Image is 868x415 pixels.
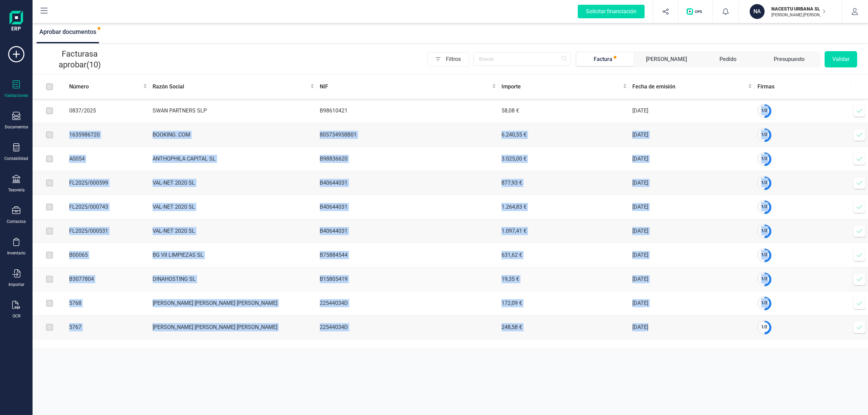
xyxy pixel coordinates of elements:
td: BG VII LIMPIEZAS SL [150,243,317,267]
td: 19,35 € [499,267,630,291]
td: 248,58 € [499,315,630,339]
td: FL2025/000531 [66,219,150,243]
td: VAL-NET 2020 SL [150,171,317,195]
button: Filtros [427,52,469,66]
td: B15805419 [317,267,499,291]
span: 1 / 2 [761,300,767,305]
td: 1635986720 [66,123,150,147]
td: [DATE] [630,315,755,339]
td: BOOKING .COM [150,123,317,147]
span: Importe [501,83,622,91]
p: [PERSON_NAME] [PERSON_NAME] [771,12,826,18]
input: Buscar [473,52,571,66]
td: [DATE] [630,291,755,315]
span: 1 / 2 [761,108,767,113]
td: B75884544 [317,243,499,267]
td: DINAHOSTING SL [150,267,317,291]
td: 3.025,00 € [499,147,630,171]
div: [PERSON_NAME] [646,55,687,63]
td: SWAN PARTNERS SLP [150,99,317,123]
td: 877,93 € [499,171,630,195]
td: 22544034D [317,291,499,315]
span: 1 / 2 [761,276,767,281]
button: Solicitar financiación [570,1,653,22]
td: [PERSON_NAME] [PERSON_NAME] [PERSON_NAME] [150,315,317,339]
td: 1.264,83 € [499,195,630,219]
div: Contactos [7,219,26,224]
div: Documentos [5,124,28,130]
td: VAL-NET 2020 SL [150,195,317,219]
div: NA [750,4,765,19]
td: ANTHOPHILA CAPITAL SL [150,147,317,171]
td: 5768 [66,291,150,315]
td: B40644031 [317,195,499,219]
span: NIF [320,83,491,91]
td: 0837/2025 [66,99,150,123]
td: [DATE] [630,243,755,267]
span: 1 / 2 [761,228,767,233]
td: [PERSON_NAME] [PERSON_NAME] [PERSON_NAME] [150,291,317,315]
p: NACESTU URBANA SL [771,5,826,12]
div: Importar [8,282,24,287]
td: 631,62 € [499,243,630,267]
button: Validar [825,51,857,67]
span: 1 / 2 [761,252,767,257]
td: 5767 [66,315,150,339]
td: 1.097,41 € [499,219,630,243]
div: Solicitar financiación [578,5,645,18]
td: 805734958B01 [317,123,499,147]
td: B98610421 [317,99,499,123]
span: 1 / 2 [761,204,767,209]
td: B40644031 [317,171,499,195]
div: Contabilidad [4,156,28,161]
span: 1 / 2 [761,156,767,161]
span: Filtros [446,53,469,66]
td: [DATE] [630,219,755,243]
td: 58,08 € [499,99,630,123]
div: Validaciones [4,93,28,98]
td: [DATE] [630,123,755,147]
img: Logo Finanedi [9,11,23,33]
div: Presupuesto [774,55,805,63]
p: Facturas a aprobar (10) [43,48,116,70]
div: OCR [13,313,20,319]
span: Fecha de emisión [632,83,747,91]
td: [DATE] [630,171,755,195]
div: Tesorería [8,187,25,193]
span: 1 / 2 [761,325,767,329]
td: FL2025/000599 [66,171,150,195]
td: B00065 [66,243,150,267]
div: Factura [594,55,612,63]
span: Número [69,83,142,91]
button: Logo de OPS [683,1,709,22]
td: B98836620 [317,147,499,171]
td: 172,09 € [499,291,630,315]
img: Logo de OPS [687,8,705,15]
span: 1 / 2 [761,132,767,137]
th: Firmas [755,75,851,99]
td: VAL-NET 2020 SL [150,219,317,243]
td: [DATE] [630,99,755,123]
span: 1 / 2 [761,180,767,185]
td: B3077804 [66,267,150,291]
div: Pedido [719,55,736,63]
span: Aprobar documentos [39,28,96,35]
td: [DATE] [630,267,755,291]
td: [DATE] [630,147,755,171]
td: FL2025/000743 [66,195,150,219]
td: [DATE] [630,195,755,219]
td: A0054 [66,147,150,171]
td: B40644031 [317,219,499,243]
span: Razón Social [153,83,309,91]
td: 22544034D [317,315,499,339]
div: Inventario [7,250,25,256]
td: 6.240,55 € [499,123,630,147]
button: NANACESTU URBANA SL[PERSON_NAME] [PERSON_NAME] [747,1,834,22]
